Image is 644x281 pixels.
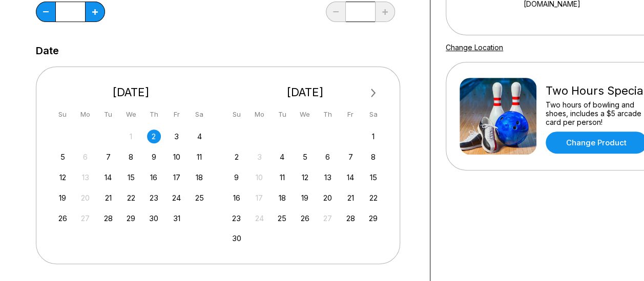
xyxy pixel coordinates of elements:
[147,129,161,143] div: Choose Thursday, October 2nd, 2025
[321,170,335,184] div: Choose Thursday, November 13th, 2025
[170,129,183,143] div: Choose Friday, October 3rd, 2025
[170,150,183,164] div: Choose Friday, October 10th, 2025
[230,231,243,245] div: Choose Sunday, November 30th, 2025
[230,191,243,205] div: Choose Sunday, November 16th, 2025
[193,107,206,121] div: Sa
[56,211,70,225] div: Choose Sunday, October 26th, 2025
[298,191,312,205] div: Choose Wednesday, November 19th, 2025
[147,170,161,184] div: Choose Thursday, October 16th, 2025
[124,211,138,225] div: Choose Wednesday, October 29th, 2025
[230,107,243,121] div: Su
[344,211,358,225] div: Choose Friday, November 28th, 2025
[298,150,312,164] div: Choose Wednesday, November 5th, 2025
[344,170,358,184] div: Choose Friday, November 14th, 2025
[253,211,266,225] div: Not available Monday, November 24th, 2025
[446,43,503,52] a: Change Location
[253,191,266,205] div: Not available Monday, November 17th, 2025
[54,128,208,225] div: month 2025-10
[170,191,183,205] div: Choose Friday, October 24th, 2025
[101,191,115,205] div: Choose Tuesday, October 21st, 2025
[344,191,358,205] div: Choose Friday, November 21st, 2025
[321,150,335,164] div: Choose Thursday, November 6th, 2025
[366,150,380,164] div: Choose Saturday, November 8th, 2025
[275,107,289,121] div: Tu
[193,170,206,184] div: Choose Saturday, October 18th, 2025
[170,107,183,121] div: Fr
[366,211,380,225] div: Choose Saturday, November 29th, 2025
[366,107,380,121] div: Sa
[193,129,206,143] div: Choose Saturday, October 4th, 2025
[193,191,206,205] div: Choose Saturday, October 25th, 2025
[56,150,70,164] div: Choose Sunday, October 5th, 2025
[253,107,266,121] div: Mo
[124,107,138,121] div: We
[101,211,115,225] div: Choose Tuesday, October 28th, 2025
[78,150,92,164] div: Not available Monday, October 6th, 2025
[275,191,289,205] div: Choose Tuesday, November 18th, 2025
[253,170,266,184] div: Not available Monday, November 10th, 2025
[298,107,312,121] div: We
[147,150,161,164] div: Choose Thursday, October 9th, 2025
[344,150,358,164] div: Choose Friday, November 7th, 2025
[78,191,92,205] div: Not available Monday, October 20th, 2025
[147,211,161,225] div: Choose Thursday, October 30th, 2025
[78,107,92,121] div: Mo
[230,211,243,225] div: Choose Sunday, November 23rd, 2025
[298,170,312,184] div: Choose Wednesday, November 12th, 2025
[230,150,243,164] div: Choose Sunday, November 2nd, 2025
[78,211,92,225] div: Not available Monday, October 27th, 2025
[124,170,138,184] div: Choose Wednesday, October 15th, 2025
[321,191,335,205] div: Choose Thursday, November 20th, 2025
[101,170,115,184] div: Choose Tuesday, October 14th, 2025
[226,85,385,99] div: [DATE]
[298,211,312,225] div: Choose Wednesday, November 26th, 2025
[275,150,289,164] div: Choose Tuesday, November 4th, 2025
[36,45,59,56] label: Date
[344,107,358,121] div: Fr
[366,191,380,205] div: Choose Saturday, November 22nd, 2025
[124,191,138,205] div: Choose Wednesday, October 22nd, 2025
[124,129,138,143] div: Not available Wednesday, October 1st, 2025
[56,170,70,184] div: Choose Sunday, October 12th, 2025
[366,129,380,143] div: Choose Saturday, November 1st, 2025
[56,107,70,121] div: Su
[275,211,289,225] div: Choose Tuesday, November 25th, 2025
[52,85,211,99] div: [DATE]
[170,170,183,184] div: Choose Friday, October 17th, 2025
[366,170,380,184] div: Choose Saturday, November 15th, 2025
[275,170,289,184] div: Choose Tuesday, November 11th, 2025
[124,150,138,164] div: Choose Wednesday, October 8th, 2025
[365,85,382,101] button: Next Month
[321,107,335,121] div: Th
[228,128,382,246] div: month 2025-11
[170,211,183,225] div: Choose Friday, October 31st, 2025
[101,150,115,164] div: Choose Tuesday, October 7th, 2025
[147,107,161,121] div: Th
[230,170,243,184] div: Choose Sunday, November 9th, 2025
[101,107,115,121] div: Tu
[78,170,92,184] div: Not available Monday, October 13th, 2025
[460,78,536,155] img: Two Hours Special
[253,150,266,164] div: Not available Monday, November 3rd, 2025
[147,191,161,205] div: Choose Thursday, October 23rd, 2025
[193,150,206,164] div: Choose Saturday, October 11th, 2025
[321,211,335,225] div: Not available Thursday, November 27th, 2025
[56,191,70,205] div: Choose Sunday, October 19th, 2025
